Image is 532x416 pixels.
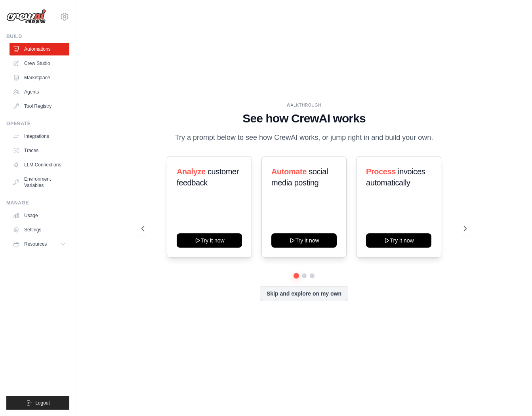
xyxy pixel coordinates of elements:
[177,233,242,248] button: Try it now
[10,57,69,70] a: Crew Studio
[10,158,69,171] a: LLM Connections
[177,167,206,176] span: Analyze
[271,167,328,187] span: social media posting
[271,233,337,248] button: Try it now
[141,102,467,108] div: WALKTHROUGH
[10,71,69,84] a: Marketplace
[271,167,307,176] span: Automate
[6,200,69,206] div: Manage
[10,173,69,192] a: Environment Variables
[141,111,467,126] h1: See how CrewAI works
[366,167,396,176] span: Process
[35,400,50,406] span: Logout
[171,132,437,143] p: Try a prompt below to see how CrewAI works, or jump right in and build your own.
[6,33,69,40] div: Build
[6,9,46,24] img: Logo
[10,86,69,98] a: Agents
[6,396,69,410] button: Logout
[366,233,431,248] button: Try it now
[10,43,69,55] a: Automations
[6,120,69,127] div: Operate
[10,130,69,143] a: Integrations
[10,144,69,157] a: Traces
[260,286,348,301] button: Skip and explore on my own
[10,100,69,113] a: Tool Registry
[177,167,239,187] span: customer feedback
[24,241,47,247] span: Resources
[10,209,69,222] a: Usage
[10,223,69,236] a: Settings
[10,238,69,250] button: Resources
